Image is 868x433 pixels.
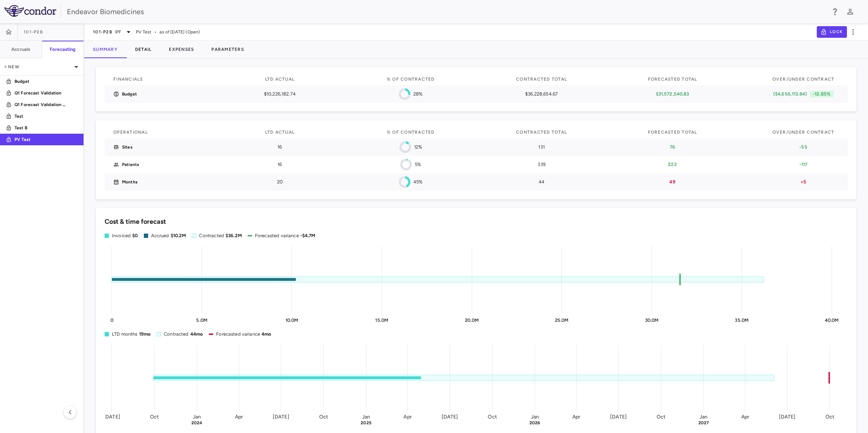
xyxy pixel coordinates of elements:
tspan: 35.0M [735,317,749,323]
span: LTD actual [265,77,295,82]
span: % of Contracted [387,130,435,135]
text: Apr [235,414,243,420]
tspan: 20.0M [465,317,479,323]
span: $10.2M [171,233,186,238]
tspan: 10.0M [285,317,299,323]
div: Contracted [199,232,242,239]
span: Operational [113,130,148,135]
p: 20 [244,179,315,185]
p: -12.85% [810,91,833,97]
text: [DATE] [104,414,120,420]
text: Jan [701,414,709,420]
p: Q1 Forecast Validation [15,90,68,96]
p: 45% [413,179,422,185]
div: Forecasted variance [216,331,271,337]
text: Oct [489,414,498,420]
button: Expenses [160,41,203,58]
p: 339 [506,161,577,168]
p: Months [122,179,138,185]
h6: Forecasting [50,46,76,53]
button: Detail [126,41,161,58]
p: 222 [637,161,708,168]
p: 76 [637,144,708,150]
p: 131 [506,144,577,150]
div: LTD months [112,331,151,337]
text: Jan [532,414,540,420]
button: Lock [817,26,847,38]
span: Over/Under Contract [772,130,835,135]
span: $0 [132,233,138,238]
text: Apr [743,414,751,420]
p: +5 [768,179,839,185]
p: New [3,64,72,70]
p: $36,228,654.67 [506,91,577,97]
p: ($4,656,113.84) [773,91,807,97]
span: % of Contracted [387,77,435,82]
text: Oct [658,414,667,420]
span: 4mo [261,331,271,337]
tspan: 5.0M [196,317,207,323]
tspan: 30.0M [645,317,659,323]
span: PV Test [136,29,151,35]
p: Q1 Forecast Validation V2 [15,101,68,108]
tspan: 25.0M [555,317,569,323]
span: $36.2M [226,233,242,238]
div: Endeavor Biomedicines [67,6,826,17]
p: 16 [244,161,315,168]
p: 5% [415,161,421,168]
span: Financials [113,77,143,82]
h6: Accruals [11,46,30,53]
span: Forecasted Total [648,130,697,135]
span: -$4.7M [300,233,316,238]
p: Sites [122,144,133,150]
div: Contracted [164,331,203,337]
button: Summary [84,41,126,58]
button: Parameters [203,41,253,58]
text: Oct [320,414,328,420]
p: Test [15,113,68,120]
text: 2025 [361,420,372,425]
span: Over/Under Contract [772,77,835,82]
div: Forecasted variance [255,232,316,239]
span: Forecasted Total [648,77,697,82]
text: Jan [193,414,201,420]
p: $31,572,540.83 [637,91,708,97]
span: LTD Actual [265,130,295,135]
div: Accrued [151,232,186,239]
p: -117 [768,161,839,168]
span: 101-P2B [24,29,43,35]
h6: Cost & time forecast [105,217,166,227]
span: as of [DATE] (Open) [159,29,200,35]
text: 2024 [192,420,203,425]
div: Invoiced [112,232,138,239]
text: Apr [574,414,582,420]
text: Apr [405,414,413,420]
p: PV Test [15,136,68,143]
p: 16 [244,144,315,150]
text: 2027 [700,420,711,425]
span: 101-P2B [93,29,112,35]
span: 19mo [139,331,151,337]
text: Oct [827,414,836,420]
span: Contracted Total [516,77,567,82]
p: Patients [122,161,139,168]
p: Budget [15,78,68,85]
p: Budget [122,91,137,97]
text: [DATE] [273,414,290,420]
p: 49 [637,179,708,185]
span: • [154,29,157,35]
tspan: 15.0M [375,317,388,323]
p: 44 [506,179,577,185]
p: 28% [413,91,422,97]
text: [DATE] [612,414,628,420]
img: logo-full-SnFGN8VE.png [4,5,56,17]
text: Oct [150,414,159,420]
p: $10,226,182.74 [244,91,315,97]
span: IPF [115,29,121,35]
p: 12% [414,144,422,150]
text: [DATE] [442,414,459,420]
tspan: 0 [110,317,113,323]
p: -55 [768,144,839,150]
text: [DATE] [781,414,798,420]
span: 44mo [190,331,203,337]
